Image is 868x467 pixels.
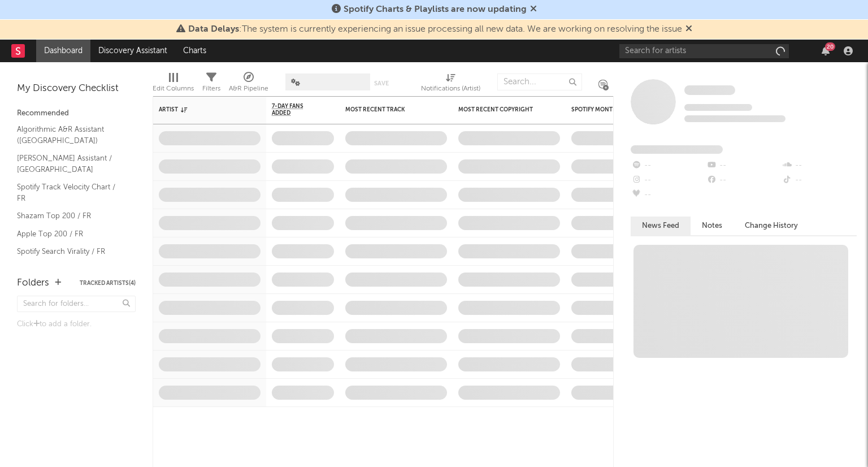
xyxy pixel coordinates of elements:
div: Most Recent Copyright [458,106,543,113]
a: Spotify Search Virality / FR [17,245,124,258]
span: Spotify Charts & Playlists are now updating [344,5,527,14]
span: : The system is currently experiencing an issue processing all new data. We are working on resolv... [188,25,682,34]
span: 0 fans last week [684,115,785,122]
div: -- [706,173,781,188]
span: Some Artist [684,85,735,95]
div: Click to add a folder. [17,318,136,331]
div: Notifications (Artist) [421,68,480,101]
div: Filters [202,68,220,101]
div: Spotify Monthly Listeners [571,106,656,113]
button: 20 [822,46,830,55]
div: -- [782,173,857,188]
div: Edit Columns [153,82,194,96]
a: Algorithmic A&R Assistant ([GEOGRAPHIC_DATA]) [17,123,124,146]
span: 7-Day Fans Added [272,103,317,116]
a: Some Artist [684,85,735,96]
div: Notifications (Artist) [421,82,480,96]
input: Search for artists [619,44,789,58]
span: Fans Added by Platform [631,145,723,154]
a: [PERSON_NAME] Assistant / [GEOGRAPHIC_DATA] [17,152,124,175]
button: Save [374,80,389,87]
div: -- [706,158,781,173]
button: Change History [734,217,809,235]
div: Most Recent Track [345,106,430,113]
span: Data Delays [188,25,239,34]
input: Search for folders... [17,296,136,312]
div: Folders [17,276,49,290]
div: -- [782,158,857,173]
div: My Discovery Checklist [17,82,136,96]
div: Recommended [17,107,136,120]
div: Artist [159,106,244,113]
a: Apple Top 200 / FR [17,228,124,240]
div: A&R Pipeline [229,82,268,96]
span: Dismiss [530,5,537,14]
div: A&R Pipeline [229,68,268,101]
button: Tracked Artists(4) [80,280,136,286]
button: Notes [691,217,734,235]
div: -- [631,188,706,202]
span: Tracking Since: [DATE] [684,104,752,111]
div: -- [631,173,706,188]
a: Shazam Top 200 / FR [17,210,124,222]
div: -- [631,158,706,173]
a: Discovery Assistant [90,40,175,62]
a: Spotify Track Velocity Chart / FR [17,181,124,204]
input: Search... [497,73,582,90]
div: 20 [825,42,835,51]
div: Edit Columns [153,68,194,101]
span: Dismiss [685,25,692,34]
button: News Feed [631,217,691,235]
div: Filters [202,82,220,96]
a: Dashboard [36,40,90,62]
a: Charts [175,40,214,62]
